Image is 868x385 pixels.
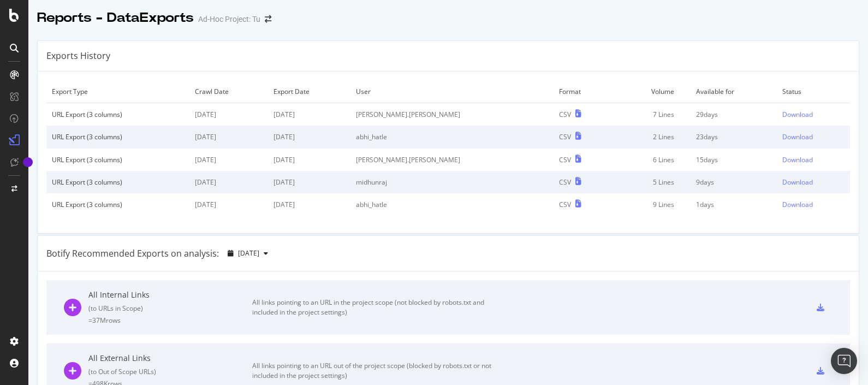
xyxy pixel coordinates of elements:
[189,193,268,216] td: [DATE]
[88,353,252,364] div: All External Links
[350,149,553,171] td: [PERSON_NAME].[PERSON_NAME]
[782,132,845,141] a: Download
[782,155,813,164] div: Download
[559,200,571,209] div: CSV
[691,126,777,148] td: 23 days
[817,367,824,375] div: csv-export
[782,177,813,187] div: Download
[189,149,268,171] td: [DATE]
[268,171,350,193] td: [DATE]
[612,103,691,126] td: 7 Lines
[612,80,691,103] td: Volume
[46,50,110,62] div: Exports History
[559,177,571,187] div: CSV
[252,361,498,381] div: All links pointing to an URL out of the project scope (blocked by robots.txt or not included in t...
[37,9,194,27] div: Reports - DataExports
[52,200,184,209] div: URL Export (3 columns)
[46,80,189,103] td: Export Type
[88,367,252,376] div: ( to Out of Scope URLs )
[350,80,553,103] td: User
[252,298,498,317] div: All links pointing to an URL in the project scope (not blocked by robots.txt and included in the ...
[350,103,553,126] td: [PERSON_NAME].[PERSON_NAME]
[782,200,813,209] div: Download
[198,14,260,25] div: Ad-Hoc Project: Tu
[52,132,184,141] div: URL Export (3 columns)
[782,132,813,141] div: Download
[268,103,350,126] td: [DATE]
[777,80,850,103] td: Status
[268,80,350,103] td: Export Date
[268,126,350,148] td: [DATE]
[52,155,184,164] div: URL Export (3 columns)
[817,304,824,311] div: csv-export
[691,149,777,171] td: 15 days
[268,193,350,216] td: [DATE]
[612,171,691,193] td: 5 Lines
[559,132,571,141] div: CSV
[782,200,845,209] a: Download
[189,171,268,193] td: [DATE]
[268,149,350,171] td: [DATE]
[612,149,691,171] td: 6 Lines
[350,193,553,216] td: abhi_hatle
[559,155,571,164] div: CSV
[554,80,612,103] td: Format
[52,110,184,119] div: URL Export (3 columns)
[782,155,845,164] a: Download
[612,126,691,148] td: 2 Lines
[350,126,553,148] td: abhi_hatle
[88,316,252,325] div: = 37M rows
[782,110,845,119] a: Download
[265,15,271,23] div: arrow-right-arrow-left
[189,80,268,103] td: Crawl Date
[831,348,857,374] div: Open Intercom Messenger
[189,103,268,126] td: [DATE]
[52,177,184,187] div: URL Export (3 columns)
[612,193,691,216] td: 9 Lines
[189,126,268,148] td: [DATE]
[88,304,252,313] div: ( to URLs in Scope )
[559,110,571,119] div: CSV
[691,171,777,193] td: 9 days
[88,289,252,300] div: All Internal Links
[23,157,33,167] div: Tooltip anchor
[223,245,272,262] button: [DATE]
[350,171,553,193] td: midhunraj
[782,177,845,187] a: Download
[46,247,219,260] div: Botify Recommended Exports on analysis:
[691,80,777,103] td: Available for
[691,103,777,126] td: 29 days
[782,110,813,119] div: Download
[691,193,777,216] td: 1 days
[238,248,259,258] span: 2025 Sep. 17th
